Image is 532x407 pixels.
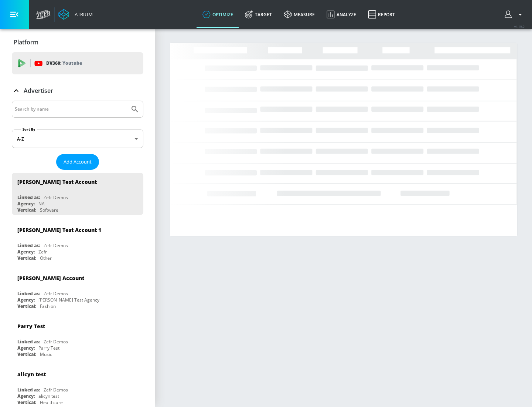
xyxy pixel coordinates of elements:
div: [PERSON_NAME] Test AccountLinked as:Zefr DemosAgency:NAVertical:Software [12,173,143,215]
div: Agency: [17,345,35,351]
div: [PERSON_NAME] AccountLinked as:Zefr DemosAgency:[PERSON_NAME] Test AgencyVertical:Fashion [12,269,143,311]
div: Agency: [17,393,35,399]
a: optimize [197,1,239,28]
div: Linked as: [17,194,40,201]
div: alicyn test [38,393,59,399]
div: Vertical: [17,255,36,261]
span: v 4.19.0 [514,24,525,28]
div: Zefr Demos [44,339,68,345]
div: Zefr Demos [44,242,68,249]
div: [PERSON_NAME] Test Account 1Linked as:Zefr DemosAgency:ZefrVertical:Other [12,221,143,263]
div: Parry Test [17,323,45,330]
a: Report [362,1,401,28]
div: Parry TestLinked as:Zefr DemosAgency:Parry TestVertical:Music [12,317,143,359]
div: Zefr [38,249,47,255]
div: Agency: [17,297,35,303]
div: Atrium [72,11,93,18]
a: Atrium [58,9,93,20]
div: Vertical: [17,207,36,213]
span: Add Account [64,158,92,166]
div: Healthcare [40,399,63,406]
div: Vertical: [17,303,36,309]
div: A-Z [12,129,143,148]
div: [PERSON_NAME] Test Account 1 [17,226,101,233]
div: Zefr Demos [44,387,68,393]
div: Other [40,255,52,261]
div: Advertiser [12,80,143,101]
label: Sort By [21,127,37,132]
div: Fashion [40,303,56,309]
div: Zefr Demos [44,194,68,201]
a: Target [239,1,278,28]
div: [PERSON_NAME] Test Agency [38,297,99,303]
div: Linked as: [17,387,40,393]
div: [PERSON_NAME] Test Account [17,178,97,185]
div: Linked as: [17,242,40,249]
a: measure [278,1,321,28]
button: Add Account [56,154,99,170]
div: Agency: [17,201,35,207]
div: Platform [12,32,143,53]
div: Vertical: [17,351,36,357]
p: Youtube [62,59,82,67]
div: Linked as: [17,290,40,297]
div: Zefr Demos [44,290,68,297]
div: Software [40,207,58,213]
div: Parry Test [38,345,59,351]
div: [PERSON_NAME] Account [17,275,84,282]
a: Analyze [321,1,362,28]
div: Agency: [17,249,35,255]
div: alicyn test [17,371,46,378]
div: Vertical: [17,399,36,406]
p: Platform [14,38,38,46]
div: Music [40,351,52,357]
input: Search by name [15,104,127,114]
div: DV360: Youtube [12,52,143,74]
p: Advertiser [24,87,53,95]
p: DV360: [46,59,82,67]
div: NA [38,201,45,207]
div: Linked as: [17,339,40,345]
